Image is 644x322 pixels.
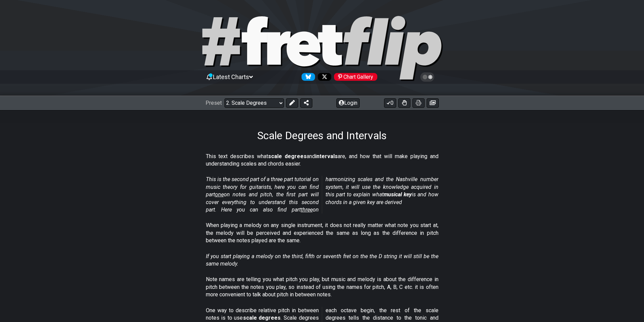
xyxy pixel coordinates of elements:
div: Chart Gallery [334,73,377,81]
p: Note names are telling you what pitch you play, but music and melody is about the difference in p... [206,276,438,298]
span: Latest Charts [213,73,249,80]
strong: musical key [384,191,412,198]
a: Follow #fretflip at Bluesky [299,73,315,81]
button: Share Preset [300,98,312,108]
button: Toggle Dexterity for all fretkits [398,98,410,108]
h1: Scale Degrees and Intervals [257,129,387,142]
span: Toggle light / dark theme [424,74,431,80]
p: When playing a melody on any single instrument, it does not really matter what note you start at,... [206,222,438,244]
span: Preset [206,100,222,106]
button: Edit Preset [286,98,298,108]
strong: intervals [315,153,338,159]
button: Create image [427,98,439,108]
strong: scale degrees [243,315,281,321]
strong: scale degrees [268,153,307,159]
button: 0 [384,98,396,108]
span: three [301,206,313,213]
em: This is the second part of a three part tutorial on music theory for guitarists, here you can fin... [206,176,438,213]
button: Print [412,98,425,108]
em: If you start playing a melody on the third, fifth or seventh fret on the the D string it will sti... [206,253,438,267]
select: Preset [224,98,284,108]
span: one [215,191,224,198]
button: Login [336,98,360,108]
p: This text describes what and are, and how that will make playing and understanding scales and cho... [206,153,438,168]
a: Follow #fretflip at X [315,73,331,81]
a: #fretflip at Pinterest [331,73,377,81]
